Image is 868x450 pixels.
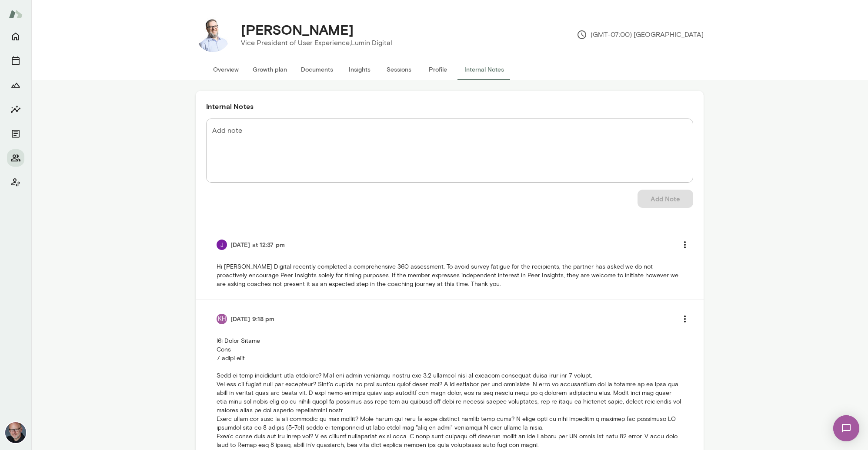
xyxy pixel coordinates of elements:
p: (GMT-07:00) [GEOGRAPHIC_DATA] [577,30,704,40]
button: Home [7,28,24,45]
button: Profile [418,59,457,80]
button: Growth plan [246,59,294,80]
img: Mento [9,6,23,22]
button: Documents [7,125,24,142]
button: Sessions [379,59,418,80]
div: KH [217,314,227,324]
button: Client app [7,174,24,191]
button: Documents [294,59,340,80]
button: Growth Plan [7,76,24,94]
button: Members [7,149,24,167]
img: Jocelyn Grodin [217,240,227,250]
button: more [676,310,694,328]
h6: [DATE] at 12:37 pm [230,240,285,249]
button: Internal Notes [457,59,511,80]
img: Nick Gould [5,422,26,443]
p: Vice President of User Experience, Lumin Digital [241,38,392,48]
h6: Internal Notes [206,101,693,112]
p: Hi [PERSON_NAME] Digital recently completed a comprehensive 360 assessment. To avoid survey fatig... [217,263,683,289]
button: Insights [7,101,24,118]
button: Insights [340,59,379,80]
h4: [PERSON_NAME] [241,21,354,38]
img: Mike West [196,17,230,52]
button: Sessions [7,52,24,69]
button: more [676,236,694,254]
h6: [DATE] 9:18 pm [230,315,274,323]
button: Overview [206,59,246,80]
